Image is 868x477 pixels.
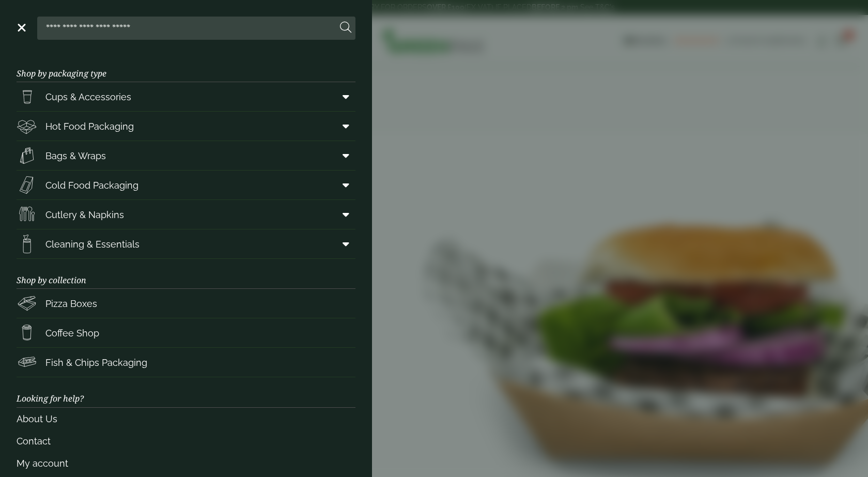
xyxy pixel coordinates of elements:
[17,289,355,318] a: Pizza Boxes
[17,229,355,258] a: Cleaning & Essentials
[45,356,147,370] span: Fish & Chips Packaging
[17,259,355,289] h3: Shop by collection
[17,408,355,430] a: About Us
[17,52,355,82] h3: Shop by packaging type
[17,82,355,111] a: Cups & Accessories
[45,297,97,311] span: Pizza Boxes
[45,237,139,251] span: Cleaning & Essentials
[17,116,37,136] img: Deli_box.svg
[45,178,138,192] span: Cold Food Packaging
[17,293,37,314] img: Pizza_boxes.svg
[17,204,37,225] img: Cutlery.svg
[45,119,134,133] span: Hot Food Packaging
[45,90,131,104] span: Cups & Accessories
[45,326,99,340] span: Coffee Shop
[17,141,355,170] a: Bags & Wraps
[17,171,355,199] a: Cold Food Packaging
[17,348,355,377] a: Fish & Chips Packaging
[17,200,355,229] a: Cutlery & Napkins
[17,322,37,343] img: HotDrink_paperCup.svg
[17,112,355,141] a: Hot Food Packaging
[17,452,355,474] a: My account
[17,318,355,347] a: Coffee Shop
[17,377,355,407] h3: Looking for help?
[17,430,355,452] a: Contact
[17,234,37,254] img: open-wipe.svg
[17,145,37,166] img: Paper_carriers.svg
[17,352,37,373] img: FishNchip_box.svg
[17,175,37,195] img: Sandwich_box.svg
[17,86,37,107] img: PintNhalf_cup.svg
[45,149,106,163] span: Bags & Wraps
[45,208,124,222] span: Cutlery & Napkins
